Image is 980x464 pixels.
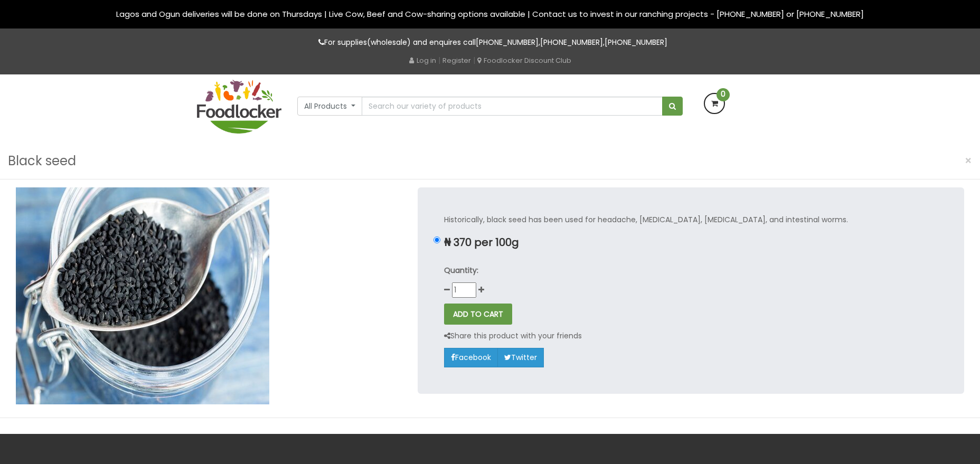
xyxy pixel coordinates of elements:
p: ₦ 370 per 100g [444,236,938,249]
img: FoodLocker [197,80,281,134]
input: ₦ 370 per 100g [434,236,440,243]
button: All Products [297,97,362,116]
button: ADD TO CART [444,304,512,325]
span: | [473,55,475,65]
img: Black seed [16,187,269,404]
h3: Black seed [8,151,76,171]
button: Close [959,150,977,172]
a: [PHONE_NUMBER] [540,37,603,48]
p: For supplies(wholesale) and enquires call , , [197,36,783,49]
a: Log in [409,55,436,65]
p: Historically, black seed has been used for headache, [MEDICAL_DATA], [MEDICAL_DATA], and intestin... [444,214,938,226]
span: | [438,55,440,65]
span: Lagos and Ogun deliveries will be done on Thursdays | Live Cow, Beef and Cow-sharing options avai... [116,8,864,20]
a: Twitter [497,348,544,367]
span: 0 [717,88,730,101]
a: Facebook [444,348,498,367]
input: Search our variety of products [362,97,663,116]
a: [PHONE_NUMBER] [605,37,667,48]
a: Register [442,55,471,65]
p: Share this product with your friends [444,330,582,342]
span: × [965,153,972,168]
a: [PHONE_NUMBER] [476,37,539,48]
iframe: chat widget [915,398,980,448]
strong: Quantity: [444,265,478,276]
a: Foodlocker Discount Club [477,55,571,65]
